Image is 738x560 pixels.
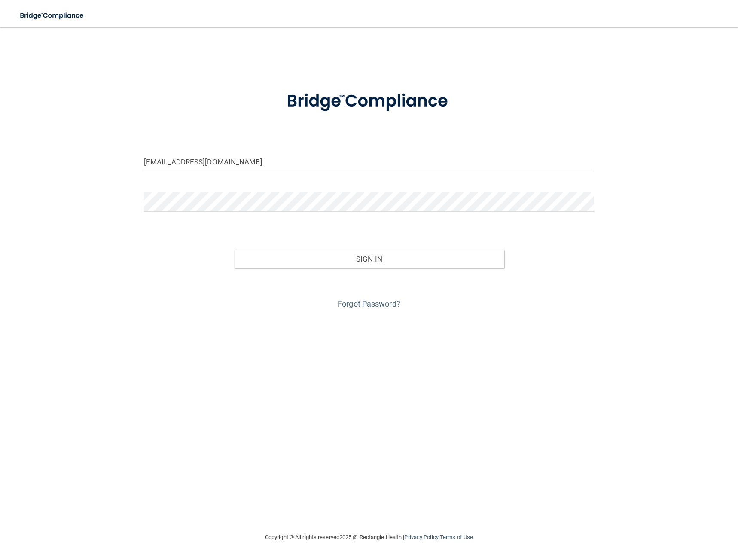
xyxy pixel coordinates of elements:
img: bridge_compliance_login_screen.278c3ca4.svg [269,79,469,124]
div: Copyright © All rights reserved 2025 @ Rectangle Health | | [212,523,526,551]
button: Sign In [234,250,504,268]
input: Email [144,152,594,171]
a: Privacy Policy [404,534,438,540]
a: Terms of Use [440,534,473,540]
a: Forgot Password? [338,299,400,308]
img: bridge_compliance_login_screen.278c3ca4.svg [13,7,92,24]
